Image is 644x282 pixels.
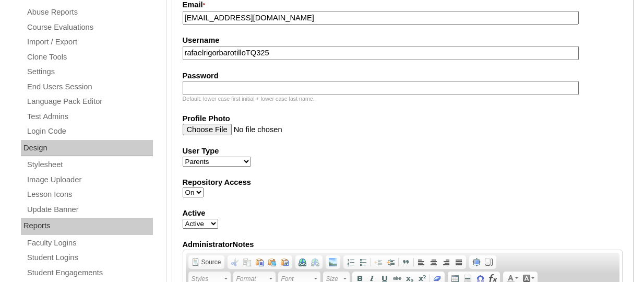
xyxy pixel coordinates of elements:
a: Copy [241,256,254,268]
a: Update Banner [26,203,153,216]
a: Maximize [470,256,483,268]
a: Show Blocks [483,256,495,268]
a: Increase Indent [385,256,397,268]
a: Add Image [327,256,339,268]
div: Design [21,140,153,157]
a: Insert/Remove Bulleted List [357,256,369,268]
a: Unlink [309,256,321,268]
label: User Type [183,146,623,157]
a: Paste as plain text [266,256,279,268]
label: Profile Photo [183,113,623,124]
a: Decrease Indent [372,256,385,268]
a: Lesson Icons [26,188,153,201]
a: Login Code [26,125,153,138]
a: Test Admins [26,110,153,123]
a: Source [189,256,223,268]
a: Student Logins [26,251,153,264]
a: Insert/Remove Numbered List [344,256,357,268]
a: Link [296,256,309,268]
label: AdministratorNotes [183,239,623,250]
a: Justify [452,256,465,268]
label: Active [183,208,623,219]
label: Password [183,70,623,81]
label: Repository Access [183,177,623,188]
a: Settings [26,65,153,78]
a: Abuse Reports [26,6,153,19]
a: Language Pack Editor [26,95,153,108]
a: Image Uploader [26,173,153,186]
a: End Users Session [26,80,153,93]
a: Course Evaluations [26,21,153,34]
a: Student Engagements [26,266,153,279]
a: Faculty Logins [26,237,153,250]
div: Reports [21,218,153,234]
a: Block Quote [400,256,412,268]
a: Align Right [440,256,452,268]
a: Paste from Word [279,256,291,268]
a: Stylesheet [26,158,153,171]
a: Paste [254,256,266,268]
a: Align Left [415,256,427,268]
div: Default: lower case first initial + lower case last name. [183,95,623,103]
a: Clone Tools [26,51,153,64]
label: Username [183,35,623,46]
span: Source [200,258,221,266]
a: Cut [229,256,241,268]
a: Import / Export [26,36,153,49]
a: Center [427,256,440,268]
